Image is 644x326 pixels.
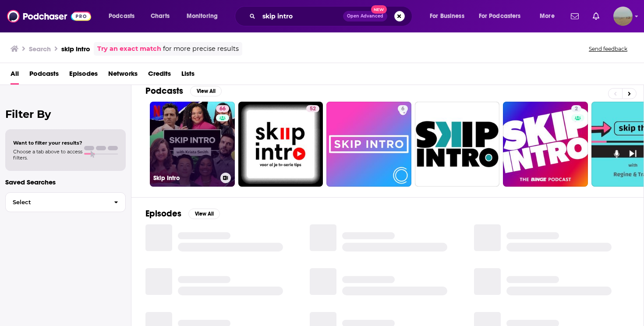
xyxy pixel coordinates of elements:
a: Episodes [69,67,98,85]
button: open menu [424,9,475,23]
button: open menu [473,9,534,23]
h3: Search [29,45,51,53]
span: Select [6,199,107,205]
a: 52 [238,102,323,187]
span: Logged in as shenderson [613,7,633,26]
span: 66 [219,105,226,113]
input: Search podcasts, credits, & more... [259,9,343,23]
a: 2 [503,102,588,187]
h2: Filter By [5,108,126,120]
a: Lists [181,67,195,85]
span: More [540,10,555,22]
span: New [371,5,387,14]
a: 6 [326,102,411,187]
h3: Skip Intro [153,174,217,182]
a: 52 [306,105,319,112]
a: Show notifications dropdown [589,9,603,24]
span: Charts [151,10,170,22]
h2: Episodes [145,208,181,219]
button: Show profile menu [613,7,633,26]
p: Saved Searches [5,178,126,186]
span: for more precise results [163,44,239,54]
a: PodcastsView All [145,85,222,96]
h3: skip intro [61,45,90,53]
a: Try an exact match [97,44,161,54]
span: For Podcasters [479,10,521,22]
button: Send feedback [586,45,630,53]
button: Select [5,192,126,212]
a: Podcasts [29,67,59,85]
button: open menu [534,9,566,23]
a: Charts [145,9,175,23]
button: open menu [180,9,229,23]
div: Search podcasts, credits, & more... [243,6,421,26]
a: Show notifications dropdown [567,9,582,24]
span: For Business [430,10,464,22]
a: EpisodesView All [145,208,220,219]
button: Open AdvancedNew [343,11,387,21]
img: User Profile [613,7,633,26]
span: 6 [401,105,404,113]
img: Podchaser - Follow, Share and Rate Podcasts [7,8,91,25]
button: View All [188,209,220,219]
span: 52 [310,105,316,113]
a: All [11,67,19,85]
span: Open Advanced [347,14,383,18]
span: Want to filter your results? [13,140,82,146]
span: Podcasts [109,10,134,22]
span: Choose a tab above to access filters. [13,149,82,161]
a: 66 [216,105,229,112]
button: View All [190,86,222,96]
a: 6 [398,105,408,112]
a: 66Skip Intro [150,102,235,187]
a: Networks [108,67,138,85]
span: Monitoring [187,10,218,22]
span: 2 [575,105,578,113]
button: open menu [103,9,146,23]
a: Credits [148,67,171,85]
a: 2 [571,105,581,112]
h2: Podcasts [145,85,183,96]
